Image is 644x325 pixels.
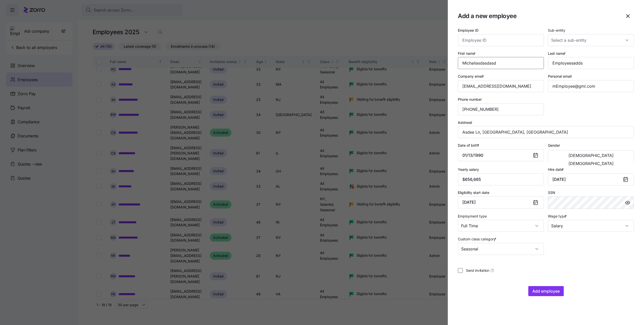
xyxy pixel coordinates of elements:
label: Employment type [458,213,487,219]
label: Gender [548,143,560,148]
input: Employee ID [458,34,544,46]
input: Company email [458,80,544,92]
label: Yearly salary [458,167,479,172]
label: Company email [458,74,485,79]
label: Hire date [548,167,565,172]
input: Select a custom class category [458,243,544,255]
input: Last name [548,57,634,69]
button: Add employee [528,286,564,296]
label: Eligibility start date [458,190,489,195]
input: Select employment type [458,220,544,232]
input: First name [458,57,544,69]
label: Last name [548,51,567,56]
label: SSN [548,190,555,195]
input: Select wage type [548,220,634,232]
label: Wage type [548,213,568,219]
input: Yearly salary [458,173,544,185]
label: Date of birth [458,143,480,148]
span: Send invitation [466,268,489,273]
h1: Add a new employee [458,12,620,20]
label: Employee ID [458,28,478,33]
label: Custom class category [458,236,497,242]
input: Personal email [548,80,634,92]
input: Select a sub-entity [548,34,634,46]
button: [DATE] [458,196,544,208]
span: [DEMOGRAPHIC_DATA] [569,161,614,166]
input: Phone number [458,103,544,115]
input: MM/DD/YYYY [458,149,544,161]
input: Address [458,126,634,138]
span: Add employee [532,288,560,294]
label: Phone number [458,97,482,102]
label: Address [458,120,473,125]
label: Sub-entity [548,28,565,33]
input: MM/DD/YYYY [548,173,634,185]
label: Personal email [548,74,572,79]
span: [DEMOGRAPHIC_DATA] [569,153,614,157]
label: First name [458,51,477,56]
